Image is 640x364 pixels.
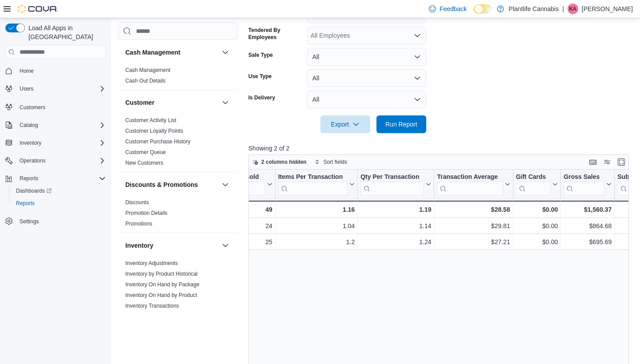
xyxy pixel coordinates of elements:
div: Transaction Average [437,173,503,196]
a: Promotions [125,221,152,227]
div: $1,560.37 [564,204,612,215]
span: Inventory [16,138,106,148]
button: Users [2,83,109,95]
button: Reports [9,197,109,210]
div: Discounts & Promotions [118,197,238,233]
a: Cash Out Details [125,78,166,84]
button: Items Per Transaction [278,173,355,196]
button: Discounts & Promotions [125,180,218,189]
p: | [562,4,564,14]
span: Dashboards [16,187,52,194]
a: Promotion Details [125,210,168,216]
button: Customer [220,97,231,108]
div: 25 [234,237,272,247]
div: 1.24 [360,237,431,247]
a: Home [16,66,37,76]
button: Gross Sales [564,173,612,196]
p: [PERSON_NAME] [582,4,633,14]
div: $29.81 [437,221,510,231]
button: Enter fullscreen [616,157,627,167]
button: Open list of options [414,32,421,39]
a: Inventory On Hand by Package [125,281,200,288]
div: Net Sold [233,173,265,196]
span: Customers [16,101,106,112]
span: Home [20,67,34,75]
div: Gift Cards [516,173,551,182]
button: Inventory [125,241,218,250]
img: Cova [18,4,58,13]
a: Customers [16,102,49,113]
h3: Cash Management [125,48,180,57]
button: Inventory [16,138,45,148]
button: Net Sold [233,173,272,196]
button: Discounts & Promotions [220,179,231,190]
span: Export [326,115,365,133]
button: All [307,48,426,66]
a: Inventory by Product Historical [125,271,198,277]
div: 24 [234,221,272,231]
div: Gross Sales [564,173,604,182]
span: Feedback [440,4,467,13]
h3: Discounts & Promotions [125,180,198,189]
div: 1.14 [360,221,431,231]
button: Gift Cards [516,173,558,196]
h3: Customer [125,98,154,107]
div: Gross Sales [564,173,604,196]
a: Settings [16,216,42,227]
span: Home [16,65,106,76]
span: Run Report [385,120,417,129]
button: Inventory [220,240,231,251]
span: Reports [16,173,106,184]
span: Catalog [20,122,38,129]
span: Users [20,85,33,92]
button: Sort fields [311,157,351,167]
button: Cash Management [125,48,218,57]
div: $0.00 [516,204,558,215]
div: 1.16 [278,204,355,215]
span: Settings [20,218,39,225]
a: Inventory Adjustments [125,260,178,266]
span: Load All Apps in [GEOGRAPHIC_DATA] [25,24,106,41]
button: Customer [125,98,218,107]
div: Items Per Transaction [278,173,348,182]
button: Users [16,83,37,94]
div: $27.21 [437,237,510,247]
a: Dashboards [12,186,55,196]
label: Is Delivery [248,94,275,101]
button: Customers [2,100,109,113]
button: All [307,69,426,87]
span: Reports [16,200,35,207]
div: Qty Per Transaction [360,173,424,196]
button: Inventory [2,137,109,149]
button: Home [2,64,109,77]
div: Customer [118,115,238,172]
div: Gift Card Sales [516,173,551,196]
button: Run Report [376,115,426,133]
div: $28.58 [437,204,510,215]
div: 49 [233,204,272,215]
button: Catalog [2,119,109,131]
button: Operations [2,154,109,167]
p: Showing 2 of 2 [248,144,633,153]
span: KA [569,4,576,14]
div: 1.2 [278,237,355,247]
div: Items Per Transaction [278,173,348,196]
button: All [307,91,426,108]
a: Inventory Transactions [125,303,179,309]
span: Operations [20,157,46,164]
button: Cash Management [220,47,231,58]
a: New Customers [125,160,163,166]
div: Qty Per Transaction [360,173,424,182]
a: Inventory On Hand by Product [125,292,197,298]
div: 1.19 [360,204,431,215]
span: 2 columns hidden [261,158,307,166]
button: Qty Per Transaction [360,173,431,196]
div: $695.69 [564,237,612,247]
a: Reports [12,198,38,209]
input: Dark Mode [474,4,492,14]
span: Catalog [16,120,106,131]
span: Dashboards [12,186,106,196]
label: Sale Type [248,51,273,59]
p: Plantlife Cannabis [508,4,559,14]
